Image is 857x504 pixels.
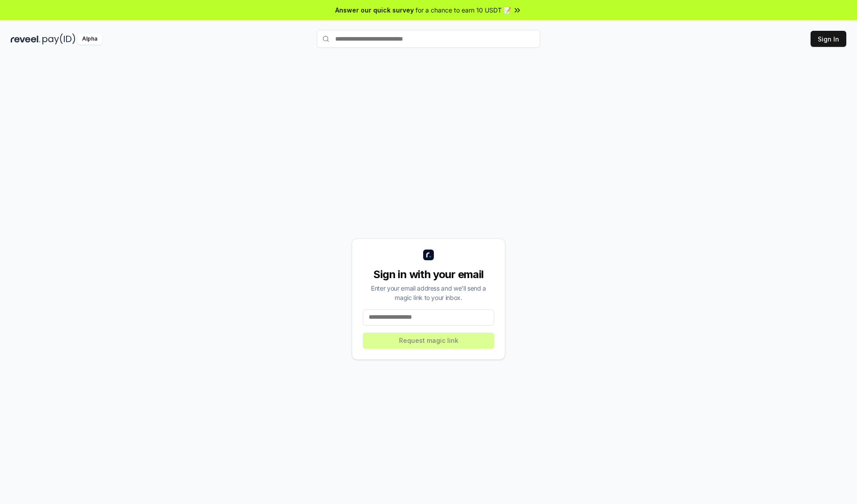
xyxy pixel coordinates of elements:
img: reveel_dark [11,33,41,45]
img: pay_id [42,33,75,45]
div: Sign in with your email [363,267,494,282]
span: Answer our quick survey [335,5,414,15]
div: Alpha [77,33,102,45]
div: Enter your email address and we’ll send a magic link to your inbox. [363,283,494,302]
span: for a chance to earn 10 USDT 📝 [416,5,511,15]
img: logo_small [423,250,434,260]
button: Sign In [811,31,846,47]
